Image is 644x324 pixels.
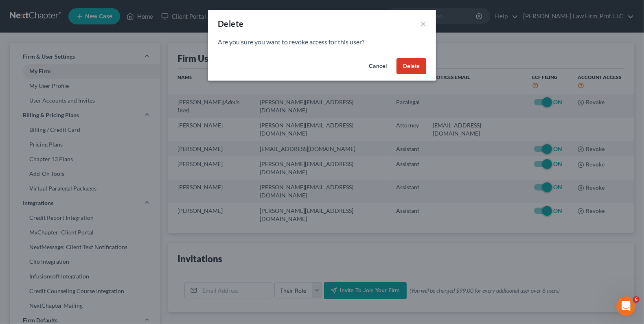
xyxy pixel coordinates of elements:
button: × [421,19,426,28]
button: Delete [396,58,426,74]
div: Delete [218,18,243,29]
iframe: Intercom live chat [616,296,636,316]
p: Are you sure you want to revoke access for this user? [218,37,426,47]
button: Cancel [362,58,393,74]
span: 6 [633,296,640,303]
